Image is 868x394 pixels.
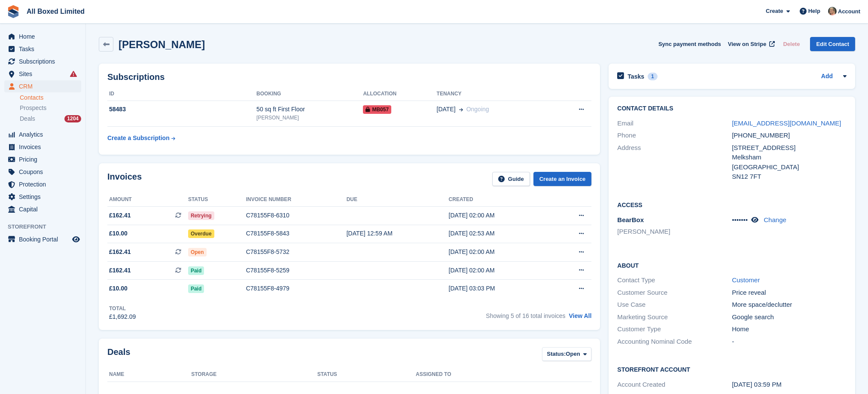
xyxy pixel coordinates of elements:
img: stora-icon-8386f47178a22dfd0bd8f6a31ec36ba5ce8667c1dd55bd0f319d3a0aa187defe.svg [7,5,20,18]
span: Settings [19,191,70,203]
a: menu [4,68,81,80]
div: Melksham [732,153,847,162]
a: Preview store [71,234,81,244]
div: Email [617,119,732,128]
span: Create [766,7,783,15]
span: £10.00 [109,229,128,238]
div: Create a Subscription [107,134,170,143]
a: Add [821,72,833,82]
div: [DATE] 02:00 AM [449,266,552,275]
a: menu [4,166,81,178]
span: Tasks [19,43,70,55]
div: Home [732,324,847,334]
a: [EMAIL_ADDRESS][DOMAIN_NAME] [732,119,841,127]
span: View on Stripe [728,40,766,49]
div: 50 sq ft First Floor [256,105,363,114]
span: BearBox [617,216,644,223]
div: 58483 [107,105,256,114]
span: Booking Portal [19,233,70,245]
div: 1204 [64,115,81,122]
div: Customer Type [617,324,732,334]
div: Use Case [617,300,732,310]
th: Allocation [363,87,436,101]
span: Protection [19,178,70,190]
span: Home [19,31,70,43]
a: Edit Contact [810,37,855,51]
div: [PHONE_NUMBER] [732,131,847,140]
span: Showing 5 of 16 total invoices [486,312,565,319]
span: ••••••• [732,216,748,223]
div: Price reveal [732,288,847,298]
span: Help [808,7,820,15]
th: ID [107,87,256,101]
span: Capital [19,203,70,215]
h2: [PERSON_NAME] [119,39,205,50]
span: Ongoing [466,106,489,113]
a: View on Stripe [725,37,777,51]
a: menu [4,128,81,140]
div: Customer Source [617,288,732,298]
h2: Contact Details [617,105,847,112]
h2: About [617,261,847,269]
span: Status: [547,350,566,358]
span: £162.41 [109,247,131,257]
span: [DATE] [437,105,456,114]
div: C78155F8-5732 [246,247,347,257]
div: [DATE] 03:03 PM [449,284,552,293]
a: All Boxed Limited [23,4,88,18]
button: Delete [780,37,803,51]
span: Pricing [19,153,70,165]
div: Marketing Source [617,312,732,322]
h2: Invoices [107,172,142,186]
h2: Deals [107,347,130,363]
span: £10.00 [109,284,128,293]
div: C78155F8-5259 [246,266,347,275]
span: CRM [19,80,70,92]
a: menu [4,203,81,215]
h2: Storefront Account [617,365,847,373]
a: menu [4,43,81,55]
h2: Subscriptions [107,72,591,82]
div: [DATE] 12:59 AM [347,229,449,238]
div: [DATE] 02:53 AM [449,229,552,238]
span: Paid [188,266,204,275]
span: Deals [20,115,35,123]
th: Created [449,193,552,207]
a: Guide [492,172,530,186]
span: Prospects [20,104,46,112]
div: C78155F8-4979 [246,284,347,293]
a: View All [569,312,591,319]
div: More space/declutter [732,300,847,310]
th: Storage [191,368,317,382]
a: Prospects [20,104,81,113]
div: £1,692.09 [109,312,136,321]
h2: Access [617,200,847,209]
span: Paid [188,284,204,293]
button: Sync payment methods [658,37,721,51]
th: Status [317,368,416,382]
div: - [732,337,847,347]
div: Contact Type [617,275,732,285]
a: menu [4,191,81,203]
th: Invoice number [246,193,347,207]
a: Change [764,216,786,223]
div: Address [617,143,732,182]
a: menu [4,31,81,43]
th: Name [107,368,191,382]
a: Deals 1204 [20,114,81,123]
span: Coupons [19,166,70,178]
div: 1 [648,73,658,80]
div: Account Created [617,380,732,390]
div: [DATE] 02:00 AM [449,211,552,220]
span: Subscriptions [19,55,70,67]
span: Open [188,248,207,257]
th: Status [188,193,246,207]
span: Retrying [188,211,214,220]
a: Create an Invoice [533,172,592,186]
div: Google search [732,312,847,322]
span: Open [566,350,580,358]
div: Phone [617,131,732,140]
th: Amount [107,193,188,207]
h2: Tasks [627,73,644,80]
span: £162.41 [109,266,131,275]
